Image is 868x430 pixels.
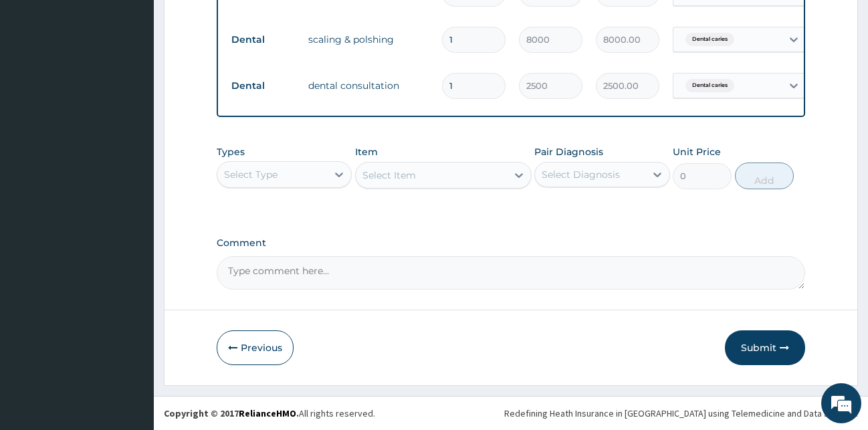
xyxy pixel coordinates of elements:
label: Unit Price [673,145,721,158]
img: d_794563401_company_1708531726252_794563401 [25,67,54,100]
footer: All rights reserved. [154,396,868,430]
label: Comment [217,237,806,249]
button: Previous [217,330,294,365]
div: Select Diagnosis [542,168,620,181]
td: dental consultation [302,72,435,99]
td: Dental [225,74,302,98]
span: Dental caries [685,33,734,46]
div: Minimize live chat window [219,7,251,39]
span: Dental caries [685,79,734,92]
a: RelianceHMO [239,407,296,419]
div: Select Type [224,168,278,181]
label: Types [217,146,245,158]
button: Submit [725,330,805,365]
div: Redefining Heath Insurance in [GEOGRAPHIC_DATA] using Telemedicine and Data Science! [504,407,858,420]
div: Chat with us now [70,75,225,92]
button: Add [735,163,794,189]
strong: Copyright © 2017 . [164,407,299,419]
span: We're online! [78,130,185,265]
label: Item [355,145,378,158]
textarea: Type your message and hit 'Enter' [7,288,255,334]
label: Pair Diagnosis [534,145,603,158]
td: scaling & polshing [302,26,435,53]
td: Dental [225,27,302,52]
